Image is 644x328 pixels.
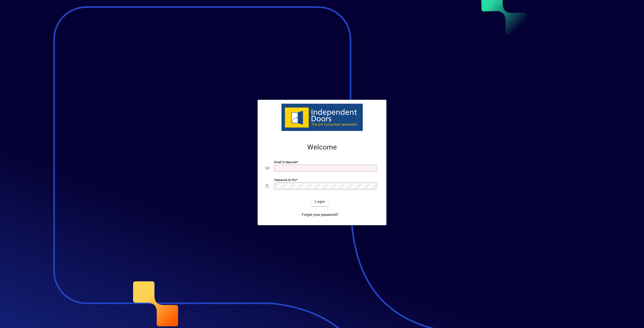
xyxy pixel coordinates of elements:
mat-label: Email or Barcode [274,160,297,164]
button: Login [311,197,329,206]
mat-label: Password or Pin [274,178,296,182]
span: Forgot your password? [302,212,338,217]
span: Login [315,199,325,204]
a: Forgot your password? [300,210,340,219]
h2: Welcome [266,143,378,152]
